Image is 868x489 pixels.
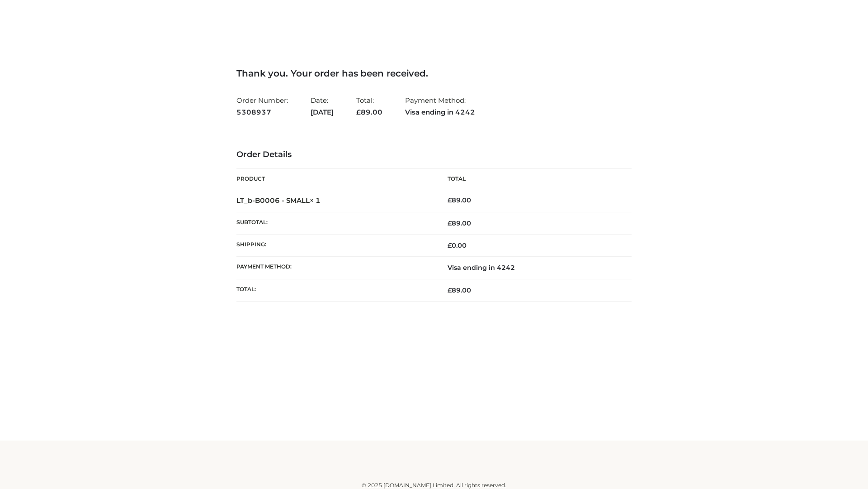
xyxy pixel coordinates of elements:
bdi: 89.00 [448,196,471,204]
span: £ [448,241,452,249]
li: Order Number: [236,92,288,120]
h3: Thank you. Your order has been received. [236,68,632,79]
span: 89.00 [356,108,382,116]
span: £ [356,108,361,116]
th: Shipping: [236,235,434,257]
th: Total: [236,279,434,301]
strong: × 1 [310,196,321,205]
th: Product [236,169,434,189]
li: Date: [311,92,334,120]
span: £ [448,219,452,227]
th: Subtotal: [236,212,434,234]
th: Total [434,169,632,189]
li: Payment Method: [405,92,475,120]
span: 89.00 [448,219,471,227]
strong: Visa ending in 4242 [405,106,475,118]
strong: 5308937 [236,106,288,118]
h3: Order Details [236,150,632,160]
strong: LT_b-B0006 - SMALL [236,196,321,205]
li: Total: [356,92,382,120]
span: 89.00 [448,286,471,294]
span: £ [448,286,452,294]
th: Payment method: [236,257,434,279]
td: Visa ending in 4242 [434,257,632,279]
strong: [DATE] [311,106,334,118]
span: £ [448,196,452,204]
bdi: 0.00 [448,241,467,249]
